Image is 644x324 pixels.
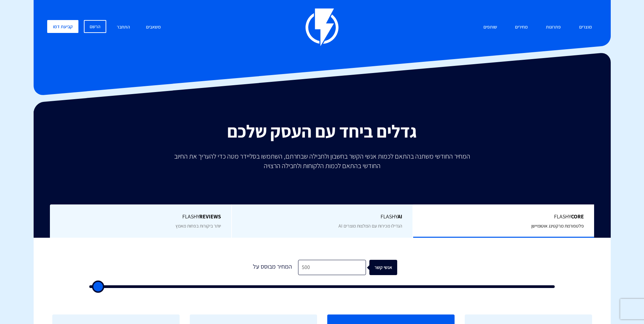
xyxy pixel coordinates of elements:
[510,20,533,35] a: מחירים
[373,260,401,275] div: אנשי קשר
[39,122,606,141] h2: גדלים ביחד עם העסק שלכם
[242,213,403,221] span: Flashy
[247,260,298,275] div: המחיר מבוסס על
[199,213,221,220] b: REVIEWS
[531,223,584,229] span: פלטפורמת מרקטינג אוטומיישן
[423,213,584,221] span: Flashy
[338,223,402,229] span: הגדילו מכירות עם המלצות מוצרים AI
[478,20,502,35] a: שותפים
[84,20,106,33] a: הרשם
[176,223,221,229] span: יותר ביקורות בפחות מאמץ
[398,213,402,220] b: AI
[60,213,221,221] span: Flashy
[169,151,475,170] p: המחיר החודשי משתנה בהתאם לכמות אנשי הקשר בחשבון ולחבילה שבחרתם, השתמשו בסליידר מטה כדי להעריך את ...
[541,20,566,35] a: פתרונות
[571,213,584,220] b: Core
[47,20,78,33] a: קביעת דמו
[112,20,135,35] a: התחבר
[141,20,166,35] a: משאבים
[574,20,597,35] a: מוצרים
